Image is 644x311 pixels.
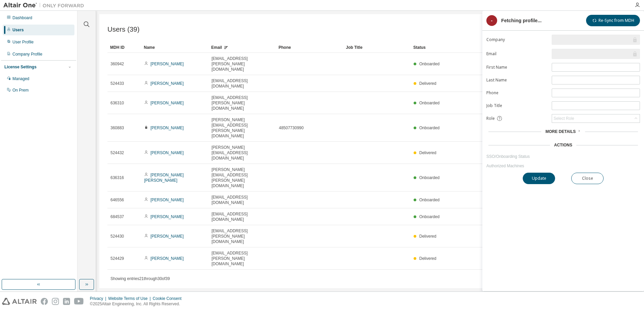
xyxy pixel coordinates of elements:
[586,15,640,26] button: Re-Sync from MDH
[12,27,24,33] div: Users
[212,195,273,205] span: [EMAIL_ADDRESS][DOMAIN_NAME]
[486,90,548,96] label: Phone
[110,256,124,261] span: 524429
[151,256,184,261] a: [PERSON_NAME]
[212,95,273,111] span: [EMAIL_ADDRESS][PERSON_NAME][DOMAIN_NAME]
[486,51,548,57] label: Email
[110,42,138,53] div: MDH ID
[419,256,437,261] span: Delivered
[419,126,440,130] span: Onboarded
[12,88,29,93] div: On Prem
[153,296,185,301] div: Cookie Consent
[419,175,440,180] span: Onboarded
[110,175,124,180] span: 636316
[144,173,184,183] a: [PERSON_NAME] [PERSON_NAME]
[211,42,273,53] div: Email
[419,150,437,155] span: Delivered
[12,15,32,21] div: Dashboard
[12,51,42,57] div: Company Profile
[108,296,153,301] div: Website Terms of Use
[110,276,170,281] span: Showing entries 21 through 30 of 39
[545,129,576,134] span: More Details
[486,116,495,121] span: Role
[212,211,273,222] span: [EMAIL_ADDRESS][DOMAIN_NAME]
[212,78,273,89] span: [EMAIL_ADDRESS][DOMAIN_NAME]
[151,214,184,219] a: [PERSON_NAME]
[212,167,273,188] span: [PERSON_NAME][EMAIL_ADDRESS][PERSON_NAME][DOMAIN_NAME]
[151,198,184,202] a: [PERSON_NAME]
[212,228,273,244] span: [EMAIL_ADDRESS][PERSON_NAME][DOMAIN_NAME]
[4,64,36,70] div: License Settings
[110,197,124,203] span: 646556
[419,62,440,66] span: Onboarded
[52,298,59,305] img: instagram.svg
[110,100,124,106] span: 636310
[151,101,184,105] a: [PERSON_NAME]
[90,296,108,301] div: Privacy
[486,163,640,169] a: Authorized Machines
[486,154,640,159] a: SSO/Onboarding Status
[12,39,34,45] div: User Profile
[419,234,437,239] span: Delivered
[279,42,341,53] div: Phone
[419,81,437,86] span: Delivered
[107,26,139,33] span: Users (39)
[12,76,29,81] div: Managed
[110,81,124,86] span: 524433
[3,2,88,9] img: Altair One
[523,173,555,184] button: Update
[571,173,604,184] button: Close
[486,103,548,108] label: Job Title
[2,298,37,305] img: altair_logo.svg
[419,198,440,202] span: Onboarded
[144,42,206,53] div: Name
[151,234,184,239] a: [PERSON_NAME]
[486,65,548,70] label: First Name
[419,214,440,219] span: Onboarded
[554,142,572,148] div: Actions
[151,81,184,86] a: [PERSON_NAME]
[486,37,548,42] label: Company
[110,234,124,239] span: 524430
[552,114,640,123] div: Select Role
[110,150,124,155] span: 524432
[212,250,273,267] span: [EMAIL_ADDRESS][PERSON_NAME][DOMAIN_NAME]
[110,61,124,67] span: 360942
[486,77,548,83] label: Last Name
[63,298,70,305] img: linkedin.svg
[110,214,124,219] span: 684537
[212,117,273,139] span: [PERSON_NAME][EMAIL_ADDRESS][PERSON_NAME][DOMAIN_NAME]
[419,101,440,105] span: Onboarded
[151,126,184,130] a: [PERSON_NAME]
[151,62,184,66] a: [PERSON_NAME]
[151,150,184,155] a: [PERSON_NAME]
[41,298,48,305] img: facebook.svg
[553,116,574,121] div: Select Role
[279,125,303,131] span: 48507730990
[413,42,598,53] div: Status
[501,18,542,23] div: Fetching profile...
[346,42,408,53] div: Job Title
[486,15,497,26] div: -
[110,125,124,131] span: 360883
[90,301,186,307] p: © 2025 Altair Engineering, Inc. All Rights Reserved.
[212,145,273,161] span: [PERSON_NAME][EMAIL_ADDRESS][DOMAIN_NAME]
[212,56,273,72] span: [EMAIL_ADDRESS][PERSON_NAME][DOMAIN_NAME]
[74,298,84,305] img: youtube.svg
